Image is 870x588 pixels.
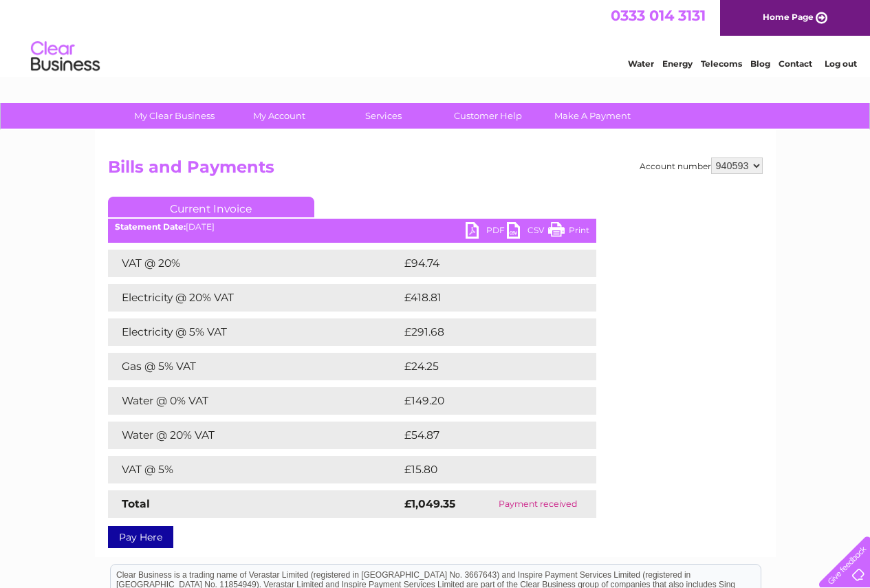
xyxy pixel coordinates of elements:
a: Make A Payment [536,103,649,129]
td: VAT @ 5% [108,456,401,483]
td: £149.20 [401,387,572,415]
a: Water [628,58,654,69]
a: Print [548,222,589,242]
td: £418.81 [401,284,570,312]
td: £54.87 [401,422,569,449]
td: £15.80 [401,456,567,483]
strong: £1,049.35 [404,497,455,510]
a: Energy [662,58,693,69]
img: logo.png [30,36,100,78]
a: Log out [825,58,857,69]
a: PDF [466,222,507,242]
a: My Account [222,103,336,129]
td: Water @ 0% VAT [108,387,401,415]
td: Gas @ 5% VAT [108,353,401,380]
a: 0333 014 3131 [611,7,706,24]
td: £291.68 [401,318,572,346]
h2: Bills and Payments [108,157,763,184]
a: Telecoms [701,58,742,69]
td: Electricity @ 20% VAT [108,284,401,312]
div: [DATE] [108,222,596,232]
a: My Clear Business [118,103,231,129]
a: Contact [779,58,812,69]
b: Statement Date: [115,221,186,232]
td: Water @ 20% VAT [108,422,401,449]
a: CSV [507,222,548,242]
strong: Total [122,497,150,510]
td: £24.25 [401,353,568,380]
td: £94.74 [401,250,569,277]
td: Electricity @ 5% VAT [108,318,401,346]
a: Services [327,103,440,129]
a: Blog [750,58,770,69]
div: Account number [640,157,763,174]
td: Payment received [479,490,596,518]
a: Current Invoice [108,197,314,217]
div: Clear Business is a trading name of Verastar Limited (registered in [GEOGRAPHIC_DATA] No. 3667643... [111,8,761,67]
td: VAT @ 20% [108,250,401,277]
a: Pay Here [108,526,173,548]
a: Customer Help [431,103,545,129]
